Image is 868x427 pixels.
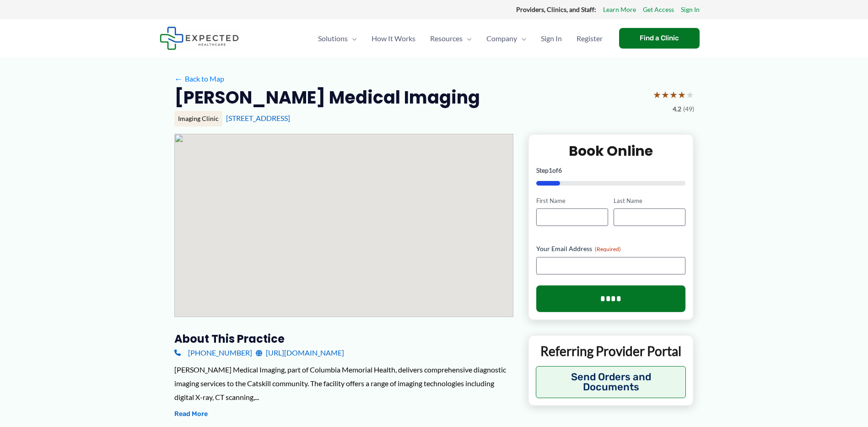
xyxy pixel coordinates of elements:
[174,86,480,109] h2: [PERSON_NAME] Medical Imaging
[614,197,685,205] label: Last Name
[653,86,661,103] span: ★
[536,197,608,205] label: First Name
[673,103,681,115] span: 4.2
[619,28,700,49] a: Find a Clinic
[536,343,686,359] p: Referring Provider Portal
[595,246,621,252] span: (Required)
[536,142,686,160] h2: Book Online
[174,409,208,420] button: Read More
[311,22,364,55] a: SolutionsMenu Toggle
[534,22,569,55] a: Sign In
[536,244,686,253] label: Your Email Address
[372,22,415,55] span: How It Works
[486,22,517,55] span: Company
[364,22,423,55] a: How It Works
[678,86,686,103] span: ★
[174,346,252,360] a: [PHONE_NUMBER]
[536,366,686,398] button: Send Orders and Documents
[541,22,562,55] span: Sign In
[479,22,534,55] a: CompanyMenu Toggle
[569,22,610,55] a: Register
[517,22,526,55] span: Menu Toggle
[686,86,694,103] span: ★
[643,4,674,16] a: Get Access
[516,5,596,13] strong: Providers, Clinics, and Staff:
[558,166,562,174] span: 6
[430,22,463,55] span: Resources
[174,74,183,83] span: ←
[536,167,686,174] p: Step of
[348,22,357,55] span: Menu Toggle
[661,86,669,103] span: ★
[683,103,694,115] span: (49)
[463,22,472,55] span: Menu Toggle
[174,363,513,404] div: [PERSON_NAME] Medical Imaging, part of Columbia Memorial Health, delivers comprehensive diagnosti...
[174,72,224,86] a: ←Back to Map
[160,27,239,50] img: Expected Healthcare Logo - side, dark font, small
[174,332,513,346] h3: About this practice
[669,86,678,103] span: ★
[174,111,222,126] div: Imaging Clinic
[549,166,552,174] span: 1
[311,22,610,55] nav: Primary Site Navigation
[577,22,603,55] span: Register
[603,4,636,16] a: Learn More
[256,346,344,360] a: [URL][DOMAIN_NAME]
[681,4,700,16] a: Sign In
[318,22,348,55] span: Solutions
[226,114,290,122] a: [STREET_ADDRESS]
[423,22,479,55] a: ResourcesMenu Toggle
